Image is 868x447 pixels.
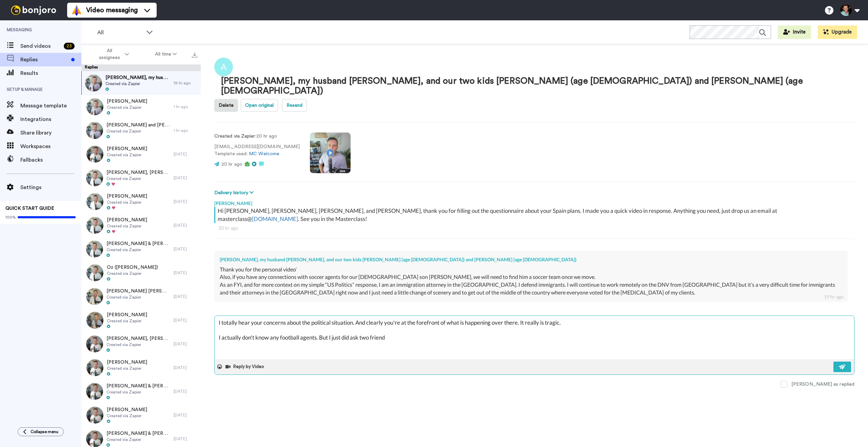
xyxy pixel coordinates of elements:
button: Collapse menu [18,427,64,436]
a: [DOMAIN_NAME] [252,215,298,222]
div: [DATE] [174,341,197,347]
div: 1 hr ago [174,128,197,133]
img: bj-logo-header-white.svg [8,5,59,15]
span: [PERSON_NAME] [107,406,147,413]
div: Also, if you have any connections with soccer agents for our [DEMOGRAPHIC_DATA] son [PERSON_NAME]... [220,273,842,281]
a: [PERSON_NAME]Created via Zapier[DATE] [81,356,201,380]
span: 100% [5,215,16,220]
button: Reply by Video [225,362,266,372]
img: vm-color.svg [71,5,82,16]
div: [DATE] [174,294,197,299]
span: Created via Zapier [106,389,170,395]
div: Replies [81,64,201,71]
span: Created via Zapier [106,342,170,347]
img: c1798110-014c-4a00-bc1c-82f46b982d64-thumb.jpg [86,288,103,305]
div: [DATE] [174,246,197,252]
img: af2f56d8-fe72-4a66-9c2b-4acd31d6b90f-thumb.jpg [86,193,103,210]
div: [PERSON_NAME], my husband [PERSON_NAME], and our two kids [PERSON_NAME] (age [DEMOGRAPHIC_DATA]) ... [220,256,842,263]
a: [PERSON_NAME]Created via Zapier[DATE] [81,190,201,214]
span: Created via Zapier [107,318,147,324]
span: All [97,28,143,37]
span: Created via Zapier [107,413,147,419]
span: 20 hr ago [221,162,242,167]
img: 27586d36-b2fd-43f9-8b60-5356bc30bb0a-thumb.jpg [86,407,103,424]
img: 2101aa5f-318e-4075-82e1-57f3f9e858cb-thumb.jpg [86,122,103,139]
a: Oz ([PERSON_NAME])Created via Zapier[DATE] [81,261,201,285]
button: Resend [282,99,307,112]
img: a35d1ea9-4b30-4ff7-b7c2-723e58819150-thumb.jpg [86,217,103,234]
span: [PERSON_NAME] [107,193,147,200]
span: [PERSON_NAME] & [PERSON_NAME] [106,240,170,247]
span: Settings [20,183,81,191]
a: [PERSON_NAME] & [PERSON_NAME]Created via Zapier[DATE] [81,380,201,403]
img: 1d78c754-7877-44d1-aa02-823a19ad6c45-thumb.jpg [86,241,103,258]
img: export.svg [192,52,197,58]
div: 20 hr ago [218,225,850,231]
span: Created via Zapier [107,271,158,276]
div: [PERSON_NAME] [214,197,854,207]
span: Created via Zapier [105,81,170,86]
a: [PERSON_NAME]Created via Zapier1 hr ago [81,95,201,119]
span: Results [20,69,81,77]
button: Delete [214,99,238,112]
img: 3d4b4a11-ae6a-4528-9f0c-4ccd4848fa5a-thumb.jpg [86,383,103,400]
div: [PERSON_NAME] as replied [791,381,854,388]
span: Oz ([PERSON_NAME]) [107,264,158,271]
span: Share library [20,129,81,137]
span: Workspaces [20,142,81,150]
img: 101f453d-ec6f-49c6-9de6-1d553743e949-thumb.jpg [86,359,103,376]
span: Created via Zapier [106,128,170,134]
div: [DATE] [174,223,197,228]
img: Image of Andrea Martinez, my husband Jorge Martinez, and our two kids Chavi Cruz (age 14) and Ari... [214,58,233,76]
img: bc6e5329-5e82-475e-8b3c-04db92e7dd70-thumb.jpg [86,146,103,163]
span: Video messaging [86,5,138,15]
button: All assignees [83,45,142,64]
span: [PERSON_NAME] & [PERSON_NAME] [106,383,170,389]
button: All time [142,48,190,60]
span: Created via Zapier [106,294,170,300]
div: [DATE] [174,270,197,276]
span: [PERSON_NAME], [PERSON_NAME] [106,335,170,342]
span: [PERSON_NAME] [107,98,147,105]
a: [PERSON_NAME] & [PERSON_NAME]Created via Zapier[DATE] [81,237,201,261]
img: 320c3a44-3b99-488f-b097-7365a407dac2-thumb.jpg [86,312,103,329]
a: [PERSON_NAME] [PERSON_NAME]Created via Zapier[DATE] [81,285,201,308]
span: [PERSON_NAME] [PERSON_NAME] [106,288,170,294]
span: Integrations [20,115,81,123]
img: 6b2902a7-d23a-40d0-a8ea-22e39d02a004-thumb.jpg [85,75,102,92]
span: Message template [20,102,81,110]
a: [PERSON_NAME]Created via Zapier[DATE] [81,308,201,332]
span: Collapse menu [31,429,58,434]
img: a86dd238-ea13-4459-93af-1c64c4907583-thumb.jpg [86,264,103,281]
a: [PERSON_NAME], [PERSON_NAME]Created via Zapier[DATE] [81,166,201,190]
span: [PERSON_NAME] [107,145,147,152]
span: Created via Zapier [107,200,147,205]
span: Created via Zapier [107,152,147,158]
button: Export all results that match these filters now. [190,49,199,59]
a: [PERSON_NAME] and [PERSON_NAME]Created via Zapier1 hr ago [81,119,201,142]
button: Invite [778,25,811,39]
div: [DATE] [174,412,197,418]
div: [DATE] [174,389,197,394]
div: 1 hr ago [174,104,197,109]
p: [EMAIL_ADDRESS][DOMAIN_NAME] Template used: [214,143,300,158]
div: As an FYI, and for more context on my simple “US Politics” response, I am an immigration attorney... [220,281,842,297]
div: [DATE] [174,151,197,157]
div: Thank you for the personal video’ [220,266,842,273]
img: send-white.svg [839,364,846,369]
span: Replies [20,56,68,64]
img: 238fae6d-6132-4ce1-a9fa-be0135bdc4c2-thumb.jpg [86,169,103,186]
span: [PERSON_NAME] and [PERSON_NAME] [106,122,170,128]
span: Created via Zapier [106,247,170,252]
div: Hi [PERSON_NAME], [PERSON_NAME], [PERSON_NAME], and [PERSON_NAME], thank you for filling out the ... [218,207,853,223]
span: Fallbacks [20,156,81,164]
span: [PERSON_NAME] & [PERSON_NAME] [106,430,170,437]
a: MC Welcome [249,151,279,156]
span: Send videos [20,42,61,50]
button: Open original [241,99,278,112]
span: Created via Zapier [107,223,147,229]
span: All assignees [96,47,123,61]
button: Upgrade [818,25,857,39]
span: Created via Zapier [106,176,170,181]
